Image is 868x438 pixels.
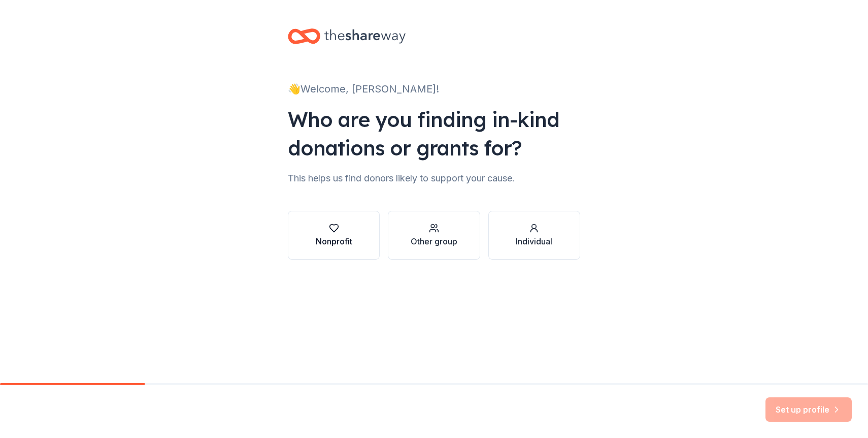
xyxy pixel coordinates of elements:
button: Nonprofit [288,211,380,260]
div: Who are you finding in-kind donations or grants for? [288,105,580,162]
div: Other group [411,235,457,247]
div: Individual [516,235,552,247]
div: This helps us find donors likely to support your cause. [288,170,580,186]
div: Nonprofit [316,235,352,247]
button: Other group [388,211,480,260]
div: 👋 Welcome, [PERSON_NAME]! [288,81,580,97]
button: Individual [488,211,580,260]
